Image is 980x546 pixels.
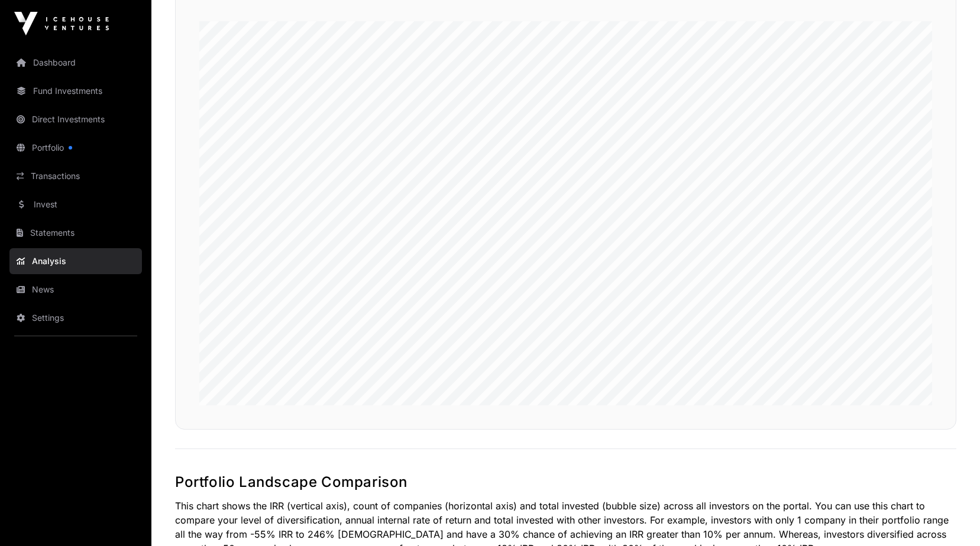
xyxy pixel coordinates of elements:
[9,163,142,189] a: Transactions
[9,191,142,217] a: Invest
[9,135,142,161] a: Portfolio
[9,78,142,104] a: Fund Investments
[921,489,980,546] iframe: Chat Widget
[9,50,142,76] a: Dashboard
[9,220,142,246] a: Statements
[9,277,142,303] a: News
[9,248,142,274] a: Analysis
[9,305,142,331] a: Settings
[175,473,956,492] h2: Portfolio Landscape Comparison
[9,106,142,132] a: Direct Investments
[14,12,109,35] img: Icehouse Ventures Logo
